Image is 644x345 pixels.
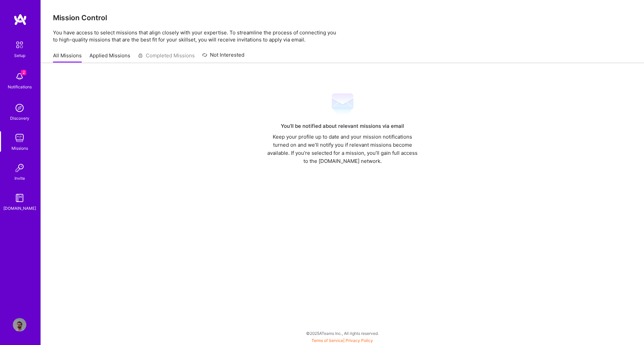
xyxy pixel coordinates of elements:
[14,52,25,59] div: Setup
[12,38,27,52] img: setup
[13,131,26,145] img: teamwork
[312,338,373,343] span: |
[265,133,421,165] div: Keep your profile up to date and your mission notifications turned on and we’ll notify you if rel...
[14,13,27,26] img: logo
[53,13,632,22] h3: Mission Control
[53,52,82,63] a: All Missions
[89,52,130,63] a: Applied Missions
[3,205,36,212] div: [DOMAIN_NAME]
[13,101,26,115] img: discovery
[10,115,29,122] div: Discovery
[15,175,25,182] div: Invite
[41,325,644,342] div: © 2025 ATeams Inc., All rights reserved.
[202,51,244,63] a: Not Interested
[13,161,26,175] img: Invite
[346,338,373,343] a: Privacy Policy
[265,122,421,130] div: You’ll be notified about relevant missions via email
[13,70,26,83] img: bell
[312,338,343,343] a: Terms of Service
[11,145,28,152] div: Missions
[53,29,632,43] p: You have access to select missions that align closely with your expertise. To streamline the proc...
[21,70,26,75] span: 2
[332,93,353,114] img: Mail
[13,318,26,332] img: User Avatar
[11,318,28,332] a: User Avatar
[8,83,32,90] div: Notifications
[13,191,26,205] img: guide book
